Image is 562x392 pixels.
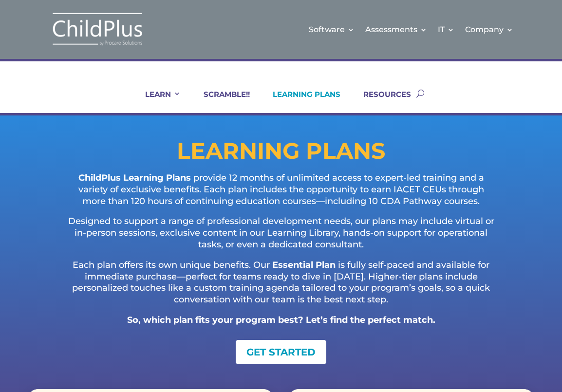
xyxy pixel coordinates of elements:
[438,10,454,49] a: IT
[28,140,534,167] h1: LEARNING PLANS
[465,10,513,49] a: Company
[133,90,181,113] a: LEARN
[67,260,495,315] p: Each plan offers its own unique benefits. Our is fully self-paced and available for immediate pur...
[236,340,326,364] a: GET STARTED
[127,315,435,325] strong: So, which plan fits your program best? Let’s find the perfect match.
[78,172,191,183] strong: ChildPlus Learning Plans
[309,10,355,49] a: Software
[67,172,495,216] p: provide 12 months of unlimited access to expert-led training and a variety of exclusive benefits....
[351,90,411,113] a: RESOURCES
[365,10,427,49] a: Assessments
[261,90,340,113] a: LEARNING PLANS
[272,260,336,270] strong: Essential Plan
[191,90,250,113] a: SCRAMBLE!!
[67,216,495,259] p: Designed to support a range of professional development needs, our plans may include virtual or i...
